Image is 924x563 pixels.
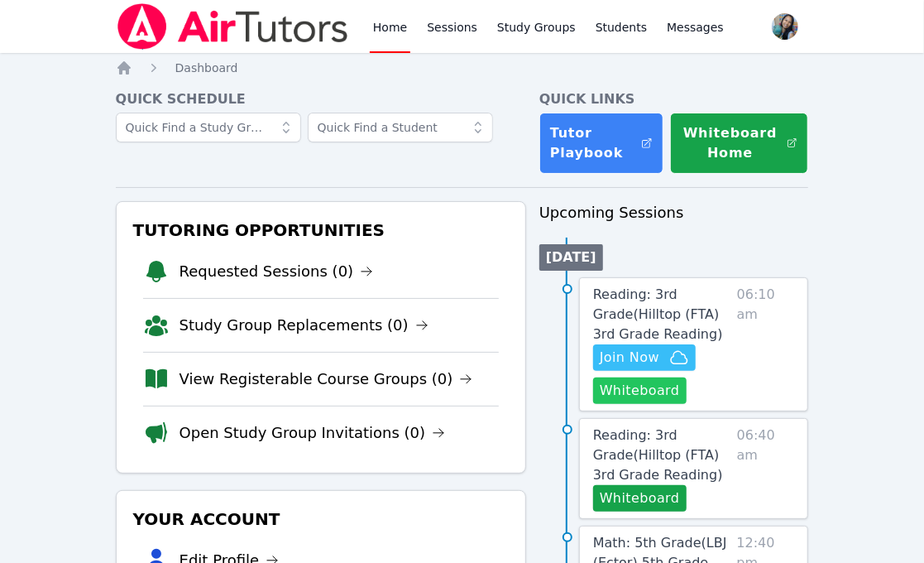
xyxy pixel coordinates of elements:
span: Reading: 3rd Grade ( Hilltop (FTA) 3rd Grade Reading ) [593,427,723,483]
a: View Registerable Course Groups (0) [180,368,473,391]
input: Quick Find a Student [308,113,493,142]
button: Whiteboard [593,378,687,404]
h4: Quick Schedule [116,89,526,109]
span: 06:40 am [737,426,795,512]
h3: Your Account [130,504,512,534]
input: Quick Find a Study Group [116,113,301,142]
h3: Tutoring Opportunities [130,215,512,245]
a: Reading: 3rd Grade(Hilltop (FTA) 3rd Grade Reading) [593,426,730,485]
a: Reading: 3rd Grade(Hilltop (FTA) 3rd Grade Reading) [593,285,730,344]
button: Whiteboard Home [670,113,809,174]
h4: Quick Links [539,89,809,109]
span: 06:10 am [737,285,795,404]
a: Dashboard [175,60,238,76]
span: Messages [667,19,724,36]
a: Requested Sessions (0) [180,260,374,283]
span: Dashboard [175,61,238,75]
h3: Upcoming Sessions [539,201,809,224]
nav: Breadcrumb [116,60,809,76]
img: Air Tutors [116,3,350,50]
li: [DATE] [539,244,603,271]
span: Reading: 3rd Grade ( Hilltop (FTA) 3rd Grade Reading ) [593,286,723,342]
a: Tutor Playbook [539,113,663,174]
span: Join Now [600,348,659,368]
button: Whiteboard [593,485,687,512]
a: Open Study Group Invitations (0) [180,421,446,445]
a: Study Group Replacements (0) [180,314,428,337]
button: Join Now [593,344,696,371]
